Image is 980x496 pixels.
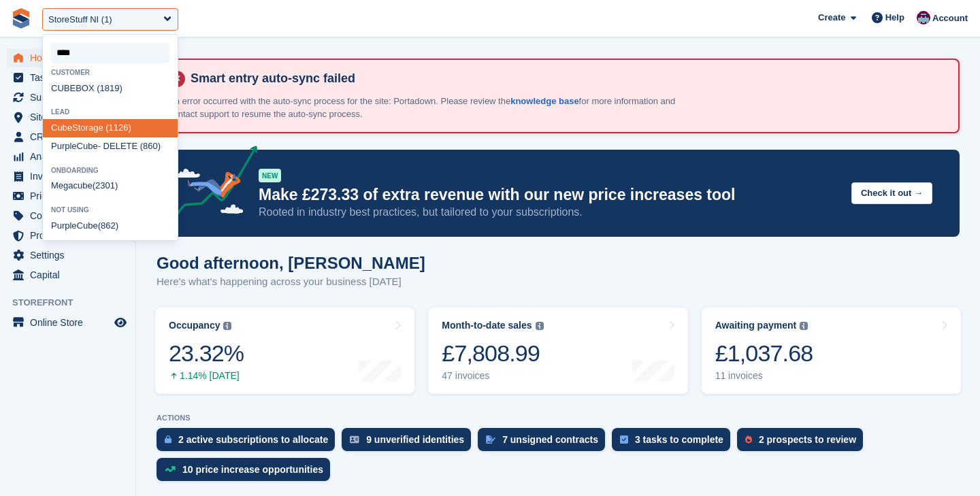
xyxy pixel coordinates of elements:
[7,68,129,87] a: menu
[478,428,612,458] a: 7 unsigned contracts
[157,414,960,423] p: ACTIONS
[43,167,178,174] div: Onboarding
[7,167,129,186] a: menu
[715,320,797,331] div: Awaiting payment
[30,108,112,127] span: Sites
[157,458,337,488] a: 10 price increase opportunities
[178,434,328,445] div: 2 active subscriptions to allocate
[502,434,598,445] div: 7 unsigned contracts
[800,322,808,330] img: icon-info-grey-7440780725fd019a000dd9b08b2336e03edf1995a4989e88bcd33f0948082b44.svg
[43,137,178,156] div: Purple - DELETE (860)
[737,428,870,458] a: 2 prospects to review
[442,320,532,331] div: Month-to-date sales
[77,141,98,151] span: Cube
[932,12,968,25] span: Account
[442,370,543,382] div: 47 invoices
[169,370,244,382] div: 1.14% [DATE]
[43,79,178,97] div: BOX (1819)
[30,186,112,205] span: Pricing
[43,108,178,116] div: Lead
[7,147,129,166] a: menu
[182,464,323,475] div: 10 price increase opportunities
[259,169,281,182] div: NEW
[163,146,258,223] img: price-adjustments-announcement-icon-8257ccfd72463d97f412b2fc003d46551f7dbcb40ab6d574587a9cd5c0d94...
[165,435,171,444] img: active_subscription_to_allocate_icon-d502201f5373d7db506a760aba3b589e785aa758c864c3986d89f69b8ff3...
[30,127,112,146] span: CRM
[350,435,359,444] img: verify_identity-adf6edd0f0f0b5bbfe63781bf79b02c33cf7c696d77639b501bdc392416b5a36.svg
[702,308,961,394] a: Awaiting payment £1,037.68 11 invoices
[169,95,679,121] p: An error occurred with the auto-sync process for the site: Portadown. Please review the for more ...
[30,48,112,67] span: Home
[7,313,129,332] a: menu
[7,88,129,107] a: menu
[30,226,112,245] span: Protection
[169,320,220,331] div: Occupancy
[169,340,244,367] div: 23.32%
[43,69,178,76] div: Customer
[51,83,76,93] span: CUBE
[7,108,129,127] a: menu
[43,206,178,214] div: Not using
[185,71,947,86] h4: Smart entry auto-sync failed
[11,8,31,29] img: stora-icon-8386f47178a22dfd0bd8f6a31ec36ba5ce8667c1dd55bd0f319d3a0aa187defe.svg
[818,11,845,24] span: Create
[30,206,112,225] span: Coupons
[43,119,178,137] div: Storage (1126)
[30,68,112,87] span: Tasks
[612,428,737,458] a: 3 tasks to complete
[7,48,129,67] a: menu
[428,308,687,394] a: Month-to-date sales £7,808.99 47 invoices
[157,274,425,290] p: Here's what's happening across your business [DATE]
[30,147,112,166] span: Analytics
[165,466,176,472] img: price_increase_opportunities-93ffe204e8149a01c8c9dc8f82e8f89637d9d84a8eef4429ea346261dce0b2c0.svg
[12,296,135,310] span: Storefront
[536,322,544,330] img: icon-info-grey-7440780725fd019a000dd9b08b2336e03edf1995a4989e88bcd33f0948082b44.svg
[366,434,464,445] div: 9 unverified identities
[51,122,72,133] span: Cube
[635,434,723,445] div: 3 tasks to complete
[157,428,342,458] a: 2 active subscriptions to allocate
[7,206,129,225] a: menu
[259,205,840,220] p: Rooted in industry best practices, but tailored to your subscriptions.
[112,314,129,331] a: Preview store
[7,186,129,205] a: menu
[745,435,752,444] img: prospect-51fa495bee0391a8d652442698ab0144808aea92771e9ea1ae160a38d050c398.svg
[715,340,813,367] div: £1,037.68
[43,177,178,195] div: Mega (2301)
[620,435,628,444] img: task-75834270c22a3079a89374b754ae025e5fb1db73e45f91037f5363f120a921f8.svg
[30,88,112,107] span: Subscriptions
[30,265,112,284] span: Capital
[851,182,932,205] button: Check it out →
[342,428,478,458] a: 9 unverified identities
[917,11,930,24] img: Brian Young
[7,127,129,146] a: menu
[223,322,231,330] img: icon-info-grey-7440780725fd019a000dd9b08b2336e03edf1995a4989e88bcd33f0948082b44.svg
[7,265,129,284] a: menu
[486,435,495,444] img: contract_signature_icon-13c848040528278c33f63329250d36e43548de30e8caae1d1a13099fd9432cc5.svg
[30,313,112,332] span: Online Store
[885,11,904,24] span: Help
[7,246,129,265] a: menu
[157,254,425,272] h1: Good afternoon, [PERSON_NAME]
[759,434,856,445] div: 2 prospects to review
[48,13,112,27] div: StoreStuff NI (1)
[77,220,98,231] span: Cube
[259,185,840,205] p: Make £273.33 of extra revenue with our new price increases tool
[73,180,93,191] span: cube
[30,167,112,186] span: Invoices
[30,246,112,265] span: Settings
[155,308,414,394] a: Occupancy 23.32% 1.14% [DATE]
[7,226,129,245] a: menu
[510,96,578,106] a: knowledge base
[442,340,543,367] div: £7,808.99
[715,370,813,382] div: 11 invoices
[43,216,178,235] div: Purple (862)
